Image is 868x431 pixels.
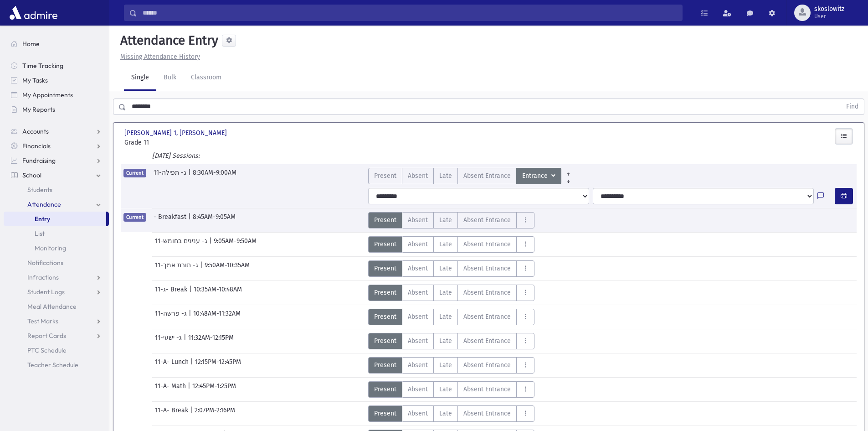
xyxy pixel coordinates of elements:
span: Absent Entrance [463,215,511,225]
span: 9:05AM-9:50AM [214,236,257,253]
span: PTC Schedule [27,346,67,354]
span: Time Tracking [22,62,63,70]
span: My Reports [22,105,55,114]
div: AttTypes [368,285,534,301]
span: List [35,229,45,238]
h5: Attendance Entry [117,33,218,48]
span: Home [22,40,40,48]
span: Present [374,336,396,346]
img: AdmirePro [7,4,60,22]
span: School [22,171,41,179]
span: Absent Entrance [463,336,511,346]
a: Meal Attendance [4,299,109,314]
span: Absent [408,360,428,370]
span: Absent [408,384,428,394]
span: Absent Entrance [463,288,511,297]
span: Absent [408,264,428,273]
span: Late [439,384,452,394]
span: Late [439,264,452,273]
a: Teacher Schedule [4,358,109,372]
a: All Later [561,175,575,182]
span: Late [439,215,452,225]
span: Attendance [27,200,61,208]
span: 11-ג- תפילה [154,168,188,184]
span: | [189,309,193,325]
span: Late [439,409,452,418]
a: List [4,226,109,241]
span: Absent Entrance [463,312,511,322]
span: Notifications [27,259,63,267]
span: Absent Entrance [463,384,511,394]
span: Late [439,360,452,370]
span: 8:45AM-9:05AM [193,212,236,228]
span: Present [374,312,396,322]
span: | [209,236,214,253]
span: Infractions [27,273,59,281]
i: [DATE] Sessions: [152,152,200,160]
span: Absent [408,288,428,297]
span: Monitoring [35,244,66,252]
div: AttTypes [368,236,534,253]
span: | [190,357,195,374]
span: Fundraising [22,156,56,165]
input: Search [137,5,682,21]
span: | [188,381,192,398]
a: Fundraising [4,153,109,168]
span: Present [374,264,396,273]
span: Present [374,288,396,297]
a: Test Marks [4,314,109,328]
span: Present [374,384,396,394]
span: Absent [408,239,428,249]
span: 11-ג- Break [155,285,189,301]
span: 12:15PM-12:45PM [195,357,241,374]
span: Current [123,169,146,177]
div: AttTypes [368,260,534,277]
a: PTC Schedule [4,343,109,358]
span: Absent Entrance [463,264,511,273]
span: 11-ג- תורת אמך [155,260,200,277]
span: 8:30AM-9:00AM [193,168,236,184]
span: | [190,405,195,422]
span: Grade 11 [124,138,238,147]
a: Entry [4,212,106,226]
span: User [814,13,844,20]
span: | [184,333,188,349]
span: 11-A- Lunch [155,357,190,374]
a: Financials [4,139,109,153]
span: Late [439,171,452,181]
a: Infractions [4,270,109,285]
span: Present [374,409,396,418]
span: Late [439,288,452,297]
div: AttTypes [368,212,534,228]
span: | [189,285,194,301]
span: Absent [408,215,428,225]
button: Entrance [516,168,561,184]
button: Find [841,99,864,114]
a: Time Tracking [4,58,109,73]
span: Test Marks [27,317,58,325]
span: 12:45PM-1:25PM [192,381,236,398]
div: AttTypes [368,405,534,422]
div: AttTypes [368,357,534,374]
span: 11-ג- פרשה [155,309,189,325]
a: Missing Attendance History [117,53,200,61]
span: Late [439,239,452,249]
span: 11-ג- ענינים בחומש [155,236,209,253]
div: AttTypes [368,381,534,398]
div: AttTypes [368,168,575,184]
a: My Tasks [4,73,109,88]
span: Absent [408,312,428,322]
span: 11-A- Break [155,405,190,422]
span: skoslowitz [814,5,844,13]
a: Single [124,65,156,91]
div: AttTypes [368,333,534,349]
a: Monitoring [4,241,109,255]
span: Student Logs [27,288,65,296]
a: Bulk [156,65,184,91]
span: Present [374,171,396,181]
a: Classroom [184,65,229,91]
a: My Appointments [4,88,109,102]
span: Late [439,312,452,322]
div: AttTypes [368,309,534,325]
span: Absent [408,336,428,346]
